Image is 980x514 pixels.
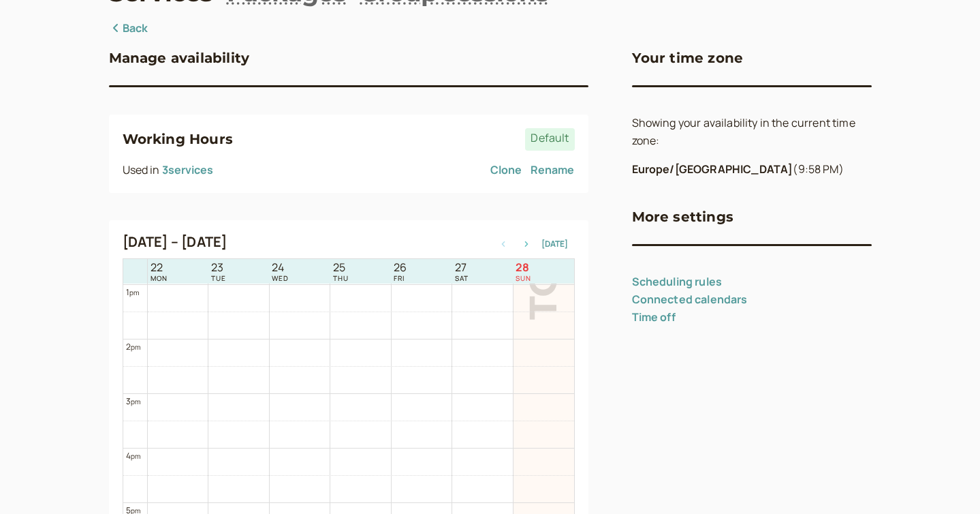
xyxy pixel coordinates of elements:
span: Default [525,128,574,150]
h3: Your time zone [632,47,744,69]
h3: More settings [632,206,734,228]
b: Europe/[GEOGRAPHIC_DATA] [632,162,793,177]
a: Time off [632,309,676,324]
a: September 26, 2025 [391,260,409,284]
span: 23 [211,261,226,274]
span: 26 [394,261,407,274]
p: ( 9:58 PM ) [632,161,872,179]
span: pm [131,451,140,461]
iframe: Chat Widget [912,449,980,514]
div: Used in [123,162,213,179]
div: 4 [126,449,141,462]
a: Rename [531,162,575,179]
button: 3services [162,164,213,176]
a: September 28, 2025 [513,260,534,284]
p: Showing your availability in the current time zone: [632,115,872,150]
h3: Working Hours [123,128,234,150]
span: pm [131,397,140,406]
span: 22 [151,261,168,274]
span: 27 [455,261,469,274]
span: 24 [272,261,289,274]
a: Scheduling rules [632,274,723,289]
span: pm [131,342,140,352]
span: TUE [211,274,226,282]
button: [DATE] [541,239,568,249]
div: 1 [126,286,140,299]
a: September 27, 2025 [452,260,471,284]
span: pm [129,288,139,297]
a: September 23, 2025 [208,260,229,284]
div: 3 [126,395,141,408]
a: September 24, 2025 [269,260,291,284]
a: Back [109,20,148,37]
span: FRI [394,274,407,282]
a: Connected calendars [632,292,748,307]
a: September 22, 2025 [148,260,170,284]
a: September 25, 2025 [330,260,351,284]
span: SUN [516,274,531,282]
span: SAT [455,274,469,282]
span: 28 [516,261,531,274]
span: MON [151,274,168,282]
div: 2 [126,340,141,353]
a: Clone [490,162,522,179]
span: WED [272,274,289,282]
h3: Manage availability [109,47,250,69]
span: 25 [333,261,349,274]
h2: [DATE] – [DATE] [123,234,227,250]
span: THU [333,274,349,282]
